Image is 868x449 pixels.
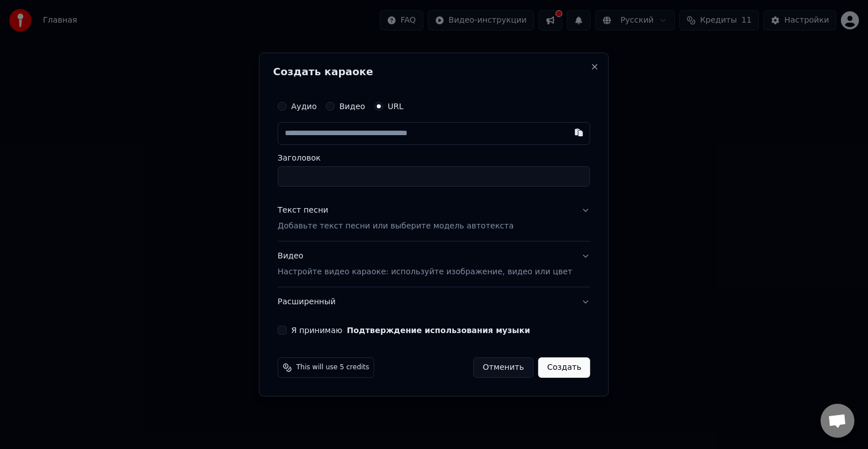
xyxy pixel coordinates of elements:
[277,154,590,162] label: Заголовок
[388,102,403,110] label: URL
[277,221,514,232] p: Добавьте текст песни или выберите модель автотекста
[277,251,572,278] div: Видео
[277,196,590,241] button: Текст песниДобавьте текст песни или выберите модель автотекста
[277,241,590,287] button: ВидеоНастройте видео караоке: используйте изображение, видео или цвет
[277,287,590,317] button: Расширенный
[339,102,365,110] label: Видео
[291,326,530,334] label: Я принимаю
[277,205,328,216] div: Текст песни
[538,357,590,378] button: Создать
[291,102,316,110] label: Аудио
[296,363,369,372] span: This will use 5 credits
[273,67,594,77] h2: Создать караоке
[277,266,572,278] p: Настройте видео караоке: используйте изображение, видео или цвет
[347,326,530,334] button: Я принимаю
[473,357,533,378] button: Отменить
